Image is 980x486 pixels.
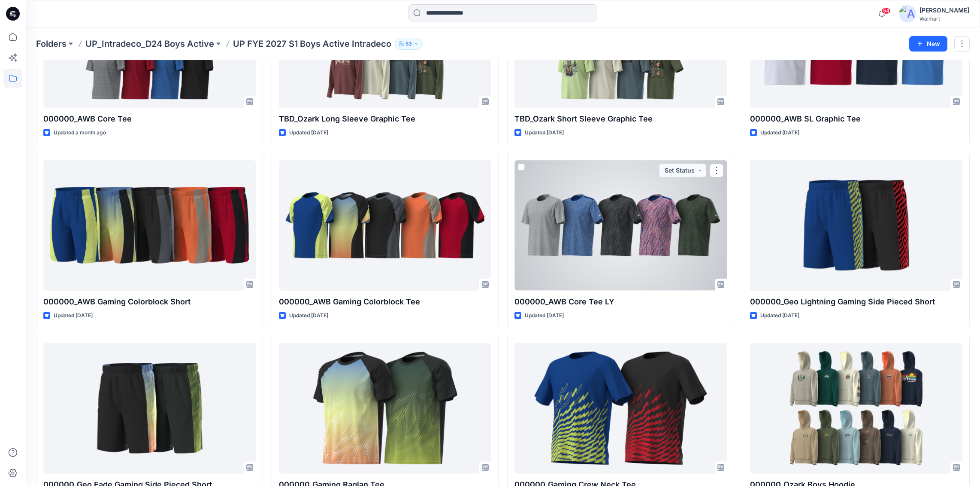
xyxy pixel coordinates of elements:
[750,296,962,308] p: 000000_Geo Lightning Gaming Side Pieced Short
[54,128,106,137] p: Updated a month ago
[395,38,423,50] button: 53
[43,160,256,291] a: 000000_AWB Gaming Colorblock Short
[750,160,962,291] a: 000000_Geo Lightning Gaming Side Pieced Short
[233,38,391,50] p: UP FYE 2027 S1 Boys Active Intradeco
[36,38,67,50] a: Folders
[279,343,491,474] a: 000000_Gaming Raglan Tee
[514,160,727,291] a: 000000_AWB Core Tee LY
[514,296,727,308] p: 000000_AWB Core Tee LY
[750,113,962,125] p: 000000_AWB SL Graphic Tee
[760,128,799,137] p: Updated [DATE]
[54,311,93,320] p: Updated [DATE]
[750,343,962,474] a: 000000_Ozark Boys Hoodie
[514,113,727,125] p: TBD_Ozark Short Sleeve Graphic Tee
[43,296,256,308] p: 000000_AWB Gaming Colorblock Short
[279,296,491,308] p: 000000_AWB Gaming Colorblock Tee
[920,15,969,22] div: Walmart
[920,5,969,15] div: [PERSON_NAME]
[899,5,916,22] img: avatar
[881,7,891,14] span: 54
[909,36,947,52] button: New
[85,38,214,50] a: UP_Intradeco_D24 Boys Active
[289,128,328,137] p: Updated [DATE]
[514,343,727,474] a: 000000_Gaming Crew Neck Tee
[525,128,564,137] p: Updated [DATE]
[760,311,799,320] p: Updated [DATE]
[405,39,412,49] p: 53
[279,160,491,291] a: 000000_AWB Gaming Colorblock Tee
[525,311,564,320] p: Updated [DATE]
[279,113,491,125] p: TBD_Ozark Long Sleeve Graphic Tee
[43,113,256,125] p: 000000_AWB Core Tee
[289,311,328,320] p: Updated [DATE]
[43,343,256,474] a: 000000_Geo Fade Gaming Side Pieced Short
